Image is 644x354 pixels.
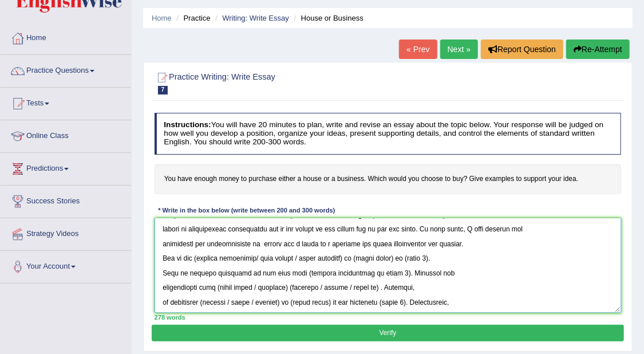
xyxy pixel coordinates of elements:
[222,14,289,22] a: Writing: Write Essay
[155,313,622,322] div: 278 words
[164,120,211,129] b: Instructions:
[173,13,210,23] li: Practice
[1,218,131,247] a: Strategy Videos
[152,325,623,341] button: Verify
[1,120,131,149] a: Online Class
[155,164,622,194] h4: You have enough money to purchase either a house or a business. Which would you choose to buy? Gi...
[158,86,168,95] span: 7
[155,206,339,216] div: * Write in the box below (write between 200 and 300 words)
[481,40,563,59] button: Report Question
[1,55,131,84] a: Practice Questions
[1,153,131,182] a: Predictions
[1,88,131,116] a: Tests
[1,251,131,280] a: Your Account
[1,22,131,51] a: Home
[155,70,444,95] h2: Practice Writing: Write Essay
[152,14,172,22] a: Home
[1,186,131,214] a: Success Stories
[155,113,622,154] h4: You will have 20 minutes to plan, write and revise an essay about the topic below. Your response ...
[399,40,437,59] a: « Prev
[566,40,630,59] button: Re-Attempt
[440,40,478,59] a: Next »
[291,13,364,23] li: House or Business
